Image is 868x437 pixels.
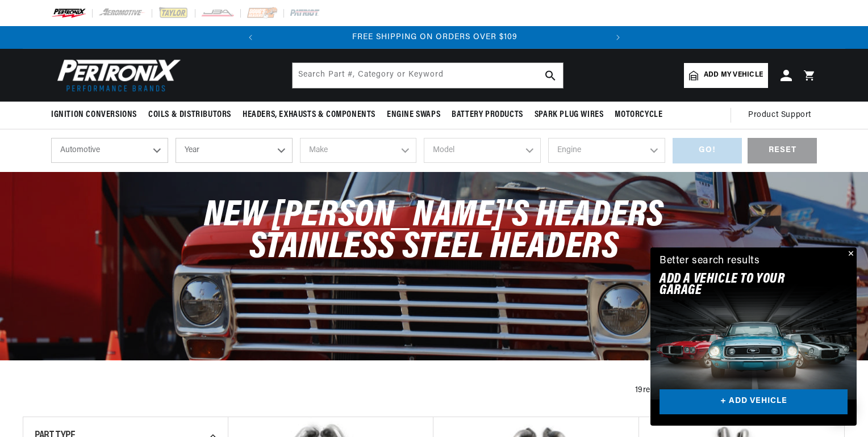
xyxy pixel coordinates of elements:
[381,102,446,128] summary: Engine Swaps
[748,102,817,129] summary: Product Support
[262,31,607,44] div: Announcement
[387,109,440,121] span: Engine Swaps
[538,63,563,88] button: search button
[535,109,604,121] span: Spark Plug Wires
[239,26,262,49] button: Translation missing: en.sections.announcements.previous_announcement
[748,138,817,163] div: RESET
[660,253,760,270] div: Better search results
[293,63,563,88] input: Search Part #, Category or Keyword
[615,109,662,121] span: Motorcycle
[609,102,668,128] summary: Motorcycle
[607,26,629,49] button: Translation missing: en.sections.announcements.next_announcement
[548,138,665,163] select: Engine
[452,109,523,121] span: Battery Products
[204,198,664,266] span: New [PERSON_NAME]'s Headers Stainless Steel Headers
[243,109,375,121] span: Headers, Exhausts & Components
[635,386,669,394] span: 19 results
[529,102,610,128] summary: Spark Plug Wires
[143,102,237,128] summary: Coils & Distributors
[424,138,541,163] select: Model
[51,138,168,163] select: Ride Type
[51,109,137,121] span: Ignition Conversions
[684,63,768,88] a: Add my vehicle
[446,102,529,128] summary: Battery Products
[23,26,845,49] slideshow-component: Translation missing: en.sections.announcements.announcement_bar
[660,389,848,415] a: + ADD VEHICLE
[262,31,607,44] div: 2 of 2
[843,247,857,261] button: Close
[748,109,811,121] span: Product Support
[352,33,518,41] span: FREE SHIPPING ON ORDERS OVER $109
[51,56,182,95] img: Pertronix
[237,102,381,128] summary: Headers, Exhausts & Components
[300,138,417,163] select: Make
[51,102,143,128] summary: Ignition Conversions
[704,70,763,81] span: Add my vehicle
[660,274,819,297] h2: Add A VEHICLE to your garage
[148,109,231,121] span: Coils & Distributors
[176,138,293,163] select: Year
